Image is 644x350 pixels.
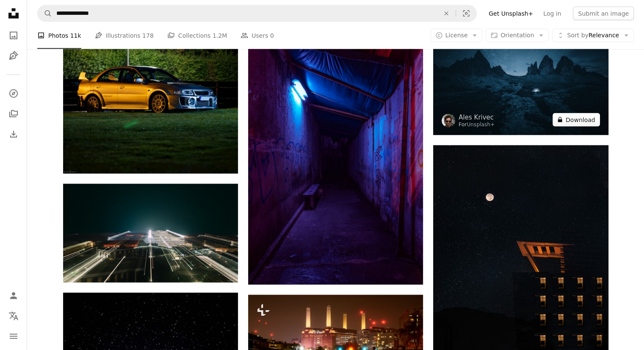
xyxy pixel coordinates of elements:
[553,113,600,127] button: Download
[167,22,227,49] a: Collections 1.2M
[5,47,22,64] a: Illustrations
[5,308,22,325] button: Language
[37,5,477,22] form: Find visuals sitewide
[270,31,274,40] span: 0
[248,149,423,157] a: a dark alley way with a bench
[538,7,566,20] a: Log in
[433,273,608,281] a: a building is lit up at night with the moon in the sky
[5,5,22,24] a: Home — Unsplash
[5,106,22,122] a: Collections
[442,114,455,128] img: Go to Ales Krivec's profile
[38,6,52,22] button: Search Unsplash
[486,29,549,42] button: Orientation
[5,328,22,345] button: Menu
[467,122,495,128] a: Unsplash+
[484,7,538,20] a: Get Unsplash+
[5,287,22,304] a: Log in / Sign up
[95,22,154,49] a: Illustrations 178
[5,85,22,102] a: Explore
[456,6,476,22] button: Visual search
[433,18,608,135] img: a night sky with stars above a mountain range
[552,29,634,42] button: Sort byRelevance
[437,6,456,22] button: Clear
[445,32,468,39] span: License
[240,22,274,49] a: Users 0
[63,229,238,237] a: an aerial view of a city at night
[500,32,534,39] span: Orientation
[573,7,634,20] button: Submit an image
[433,72,608,80] a: a night sky with stars above a mountain range
[5,126,22,143] a: Download History
[567,32,588,39] span: Sort by
[213,31,227,40] span: 1.2M
[63,184,238,282] img: an aerial view of a city at night
[459,113,495,122] a: Ales Krivec
[459,122,495,128] div: For
[142,31,154,40] span: 178
[248,22,423,285] img: a dark alley way with a bench
[567,31,619,40] span: Relevance
[431,29,483,42] button: License
[5,27,22,44] a: Photos
[63,53,238,61] a: a yellow car parked next to a black car at night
